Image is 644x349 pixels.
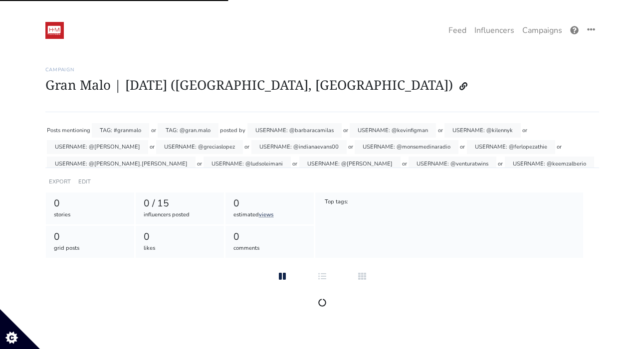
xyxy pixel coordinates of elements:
[54,244,126,253] div: grid posts
[251,140,347,155] div: USERNAME: @indianaevans00
[259,211,273,218] a: views
[438,123,443,138] div: or
[47,140,148,155] div: USERNAME: @[PERSON_NAME]
[244,140,249,155] div: or
[522,123,527,138] div: or
[460,140,465,155] div: or
[409,157,496,171] div: USERNAME: @venturatwins
[151,123,156,138] div: or
[158,123,218,138] div: TAG: @gran.malo
[78,178,91,185] a: EDIT
[557,140,562,155] div: or
[444,123,521,138] div: USERNAME: @kilennyk
[350,123,436,138] div: USERNAME: @kevinfigman
[150,140,155,155] div: or
[45,67,599,73] h6: Campaign
[233,196,306,211] div: 0
[505,157,594,171] div: USERNAME: @keemzalberio
[299,157,401,171] div: USERNAME: @[PERSON_NAME]
[348,140,353,155] div: or
[233,230,306,244] div: 0
[355,140,458,155] div: USERNAME: @monsemedinaradio
[144,244,216,253] div: likes
[47,157,196,171] div: USERNAME: @[PERSON_NAME].[PERSON_NAME]
[47,123,60,138] div: Posts
[197,157,202,171] div: or
[233,244,306,253] div: comments
[92,123,149,138] div: TAG: #granmalo
[467,140,555,155] div: USERNAME: @ferlopezathie
[54,230,126,244] div: 0
[54,196,126,211] div: 0
[45,77,599,96] h1: Gran Malo | [DATE] ([GEOGRAPHIC_DATA], [GEOGRAPHIC_DATA])
[156,140,243,155] div: USERNAME: @greciaslopez
[144,230,216,244] div: 0
[62,123,90,138] div: mentioning
[49,178,71,185] a: EXPORT
[233,211,306,219] div: estimated
[144,196,216,211] div: 0 / 15
[518,20,566,40] a: Campaigns
[220,123,237,138] div: posted
[444,20,470,40] a: Feed
[45,22,64,39] img: 19:52:48_1547236368
[402,157,407,171] div: or
[144,211,216,219] div: influencers posted
[470,20,518,40] a: Influencers
[498,157,503,171] div: or
[239,123,245,138] div: by
[204,157,291,171] div: USERNAME: @ludsoleimani
[292,157,297,171] div: or
[247,123,342,138] div: USERNAME: @barbaracamilas
[54,211,126,219] div: stories
[324,197,349,207] div: Top tags:
[343,123,348,138] div: or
